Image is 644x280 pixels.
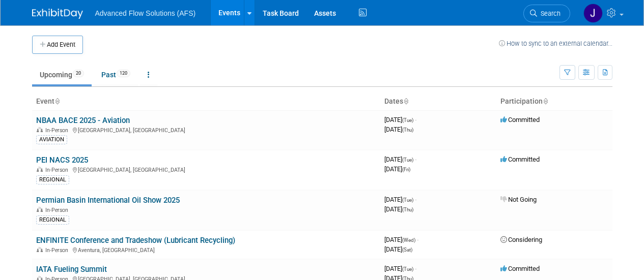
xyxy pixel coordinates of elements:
[417,236,418,243] span: -
[36,245,376,254] div: Aventura, [GEOGRAPHIC_DATA]
[500,116,540,123] span: Committed
[36,215,69,225] div: REGIONAL
[384,196,416,203] span: [DATE]
[537,10,561,17] span: Search
[32,9,83,19] img: ExhibitDay
[95,9,196,17] span: Advanced Flow Solutions (AFS)
[496,93,612,110] th: Participation
[32,65,92,84] a: Upcoming20
[37,207,43,212] img: In-Person Event
[402,127,413,133] span: (Thu)
[73,70,84,77] span: 20
[37,127,43,132] img: In-Person Event
[384,116,416,123] span: [DATE]
[384,205,413,213] span: [DATE]
[380,93,496,110] th: Dates
[36,175,69,184] div: REGIONAL
[415,196,416,203] span: -
[36,165,376,173] div: [GEOGRAPHIC_DATA], [GEOGRAPHIC_DATA]
[117,70,130,77] span: 120
[415,265,416,272] span: -
[500,236,542,243] span: Considering
[384,245,412,253] span: [DATE]
[402,237,415,243] span: (Wed)
[384,265,416,272] span: [DATE]
[402,207,413,212] span: (Thu)
[54,97,60,105] a: Sort by Event Name
[402,157,413,163] span: (Tue)
[36,236,235,245] a: ENFINITE Conference and Tradeshow (Lubricant Recycling)
[500,196,537,203] span: Not Going
[384,155,416,163] span: [DATE]
[583,4,603,23] img: Jeffrey Hageman
[543,97,548,105] a: Sort by Participation Type
[37,247,43,252] img: In-Person Event
[32,93,380,110] th: Event
[45,127,71,134] span: In-Person
[36,265,107,274] a: IATA Fueling Summit
[36,155,88,165] a: PEI NACS 2025
[415,116,416,123] span: -
[37,167,43,172] img: In-Person Event
[499,40,612,47] a: How to sync to an external calendar...
[402,117,413,123] span: (Tue)
[45,167,71,173] span: In-Person
[384,165,410,173] span: [DATE]
[36,196,180,205] a: Permian Basin International Oil Show 2025
[500,265,540,272] span: Committed
[45,207,71,213] span: In-Person
[384,126,413,133] span: [DATE]
[523,5,570,22] a: Search
[500,155,540,163] span: Committed
[415,155,416,163] span: -
[45,247,71,254] span: In-Person
[403,97,408,105] a: Sort by Start Date
[32,36,83,54] button: Add Event
[402,167,410,172] span: (Fri)
[36,116,130,125] a: NBAA BACE 2025 - Aviation
[36,126,376,134] div: [GEOGRAPHIC_DATA], [GEOGRAPHIC_DATA]
[402,197,413,203] span: (Tue)
[402,266,413,272] span: (Tue)
[94,65,138,84] a: Past120
[384,236,418,243] span: [DATE]
[36,135,67,144] div: AVIATION
[402,247,412,253] span: (Sat)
